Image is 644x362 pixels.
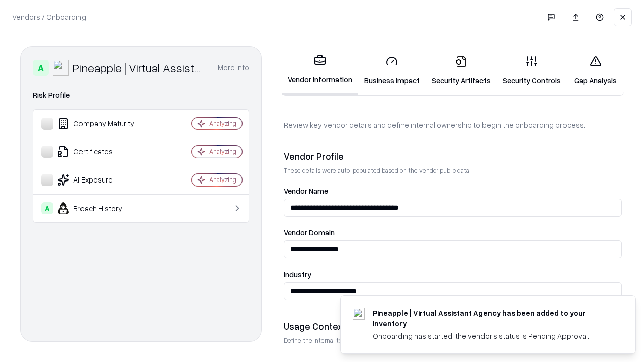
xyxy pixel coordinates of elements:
div: Onboarding has started, the vendor's status is Pending Approval. [373,331,611,341]
p: Review key vendor details and define internal ownership to begin the onboarding process. [284,120,622,130]
div: AI Exposure [41,174,162,186]
label: Vendor Name [284,187,622,195]
a: Security Artifacts [426,47,497,94]
div: A [41,202,53,214]
div: A [33,60,49,76]
button: More info [218,59,249,77]
div: Breach History [41,202,162,214]
div: Pineapple | Virtual Assistant Agency has been added to your inventory [373,308,611,329]
label: Vendor Domain [284,229,622,236]
div: Analyzing [209,119,236,128]
div: Risk Profile [33,89,249,101]
div: Company Maturity [41,118,162,130]
div: Analyzing [209,147,236,156]
div: Analyzing [209,175,236,184]
p: Vendors / Onboarding [12,12,86,22]
a: Business Impact [358,47,426,94]
a: Vendor Information [282,46,358,95]
a: Security Controls [497,47,567,94]
a: Gap Analysis [567,47,624,94]
p: Define the internal team and reason for using this vendor. This helps assess business relevance a... [284,336,622,345]
div: Pineapple | Virtual Assistant Agency [73,60,206,76]
label: Industry [284,270,622,278]
div: Usage Context [284,320,622,332]
p: These details were auto-populated based on the vendor public data [284,166,622,175]
img: Pineapple | Virtual Assistant Agency [53,60,69,76]
img: trypineapple.com [353,308,365,320]
div: Certificates [41,146,162,158]
div: Vendor Profile [284,150,622,162]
